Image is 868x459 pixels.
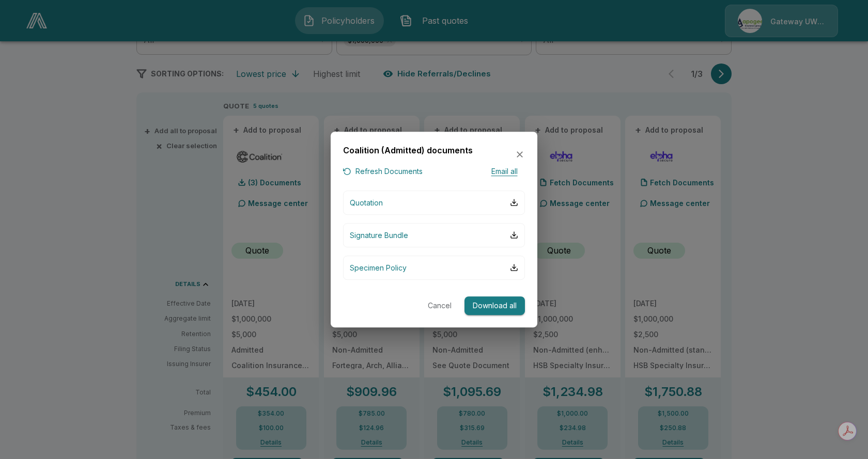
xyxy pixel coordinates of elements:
button: Cancel [423,296,456,315]
p: Quotation [350,197,383,208]
h6: Coalition (Admitted) documents [343,144,473,157]
button: Download all [464,296,525,315]
p: Specimen Policy [350,262,407,273]
p: Signature Bundle [350,230,408,241]
button: Email all [484,165,525,178]
button: Quotation [343,191,525,215]
button: Specimen Policy [343,256,525,280]
button: Refresh Documents [343,165,423,178]
button: Signature Bundle [343,223,525,247]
